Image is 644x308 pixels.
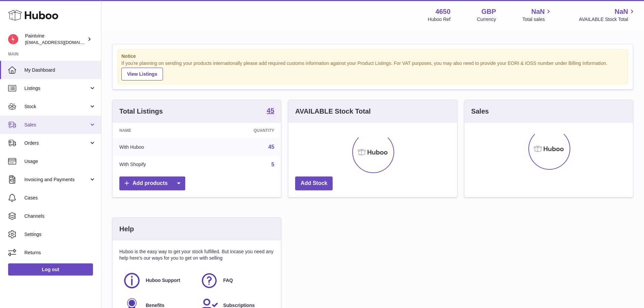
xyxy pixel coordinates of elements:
[579,7,636,23] a: NaN AVAILABLE Stock Total
[200,271,271,290] a: FAQ
[25,40,99,45] span: [EMAIL_ADDRESS][DOMAIN_NAME]
[119,107,163,116] h3: Total Listings
[267,107,274,115] a: 45
[522,16,552,23] span: Total sales
[477,16,496,23] div: Currency
[223,277,233,284] span: FAQ
[123,271,193,290] a: Huboo Support
[121,53,624,60] strong: Notice
[119,176,185,190] a: Add products
[113,123,204,138] th: Name
[24,158,96,165] span: Usage
[119,248,274,261] p: Huboo is the easy way to get your stock fulfilled. But incase you need any help here's our ways f...
[24,85,89,92] span: Listings
[25,33,86,46] div: Paintvine
[121,60,624,80] div: If you're planning on sending your products internationally please add required customs informati...
[146,277,180,284] span: Huboo Support
[615,7,628,16] span: NaN
[522,7,552,23] a: NaN Total sales
[8,263,93,276] a: Log out
[204,123,281,138] th: Quantity
[471,107,489,116] h3: Sales
[24,250,96,256] span: Returns
[24,231,96,238] span: Settings
[121,68,163,80] a: View Listings
[113,156,204,173] td: With Shopify
[579,16,636,23] span: AVAILABLE Stock Total
[119,224,134,234] h3: Help
[428,16,451,23] div: Huboo Ref
[24,213,96,219] span: Channels
[24,103,89,110] span: Stock
[295,176,333,190] a: Add Stock
[24,176,89,183] span: Invoicing and Payments
[435,7,451,16] strong: 4650
[295,107,371,116] h3: AVAILABLE Stock Total
[268,144,275,150] a: 45
[24,195,96,201] span: Cases
[8,34,18,44] img: euan@paintvine.co.uk
[24,67,96,73] span: My Dashboard
[24,122,89,128] span: Sales
[24,140,89,146] span: Orders
[531,7,545,16] span: NaN
[481,7,496,16] strong: GBP
[113,138,204,156] td: With Huboo
[271,162,274,167] a: 5
[267,107,274,114] strong: 45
